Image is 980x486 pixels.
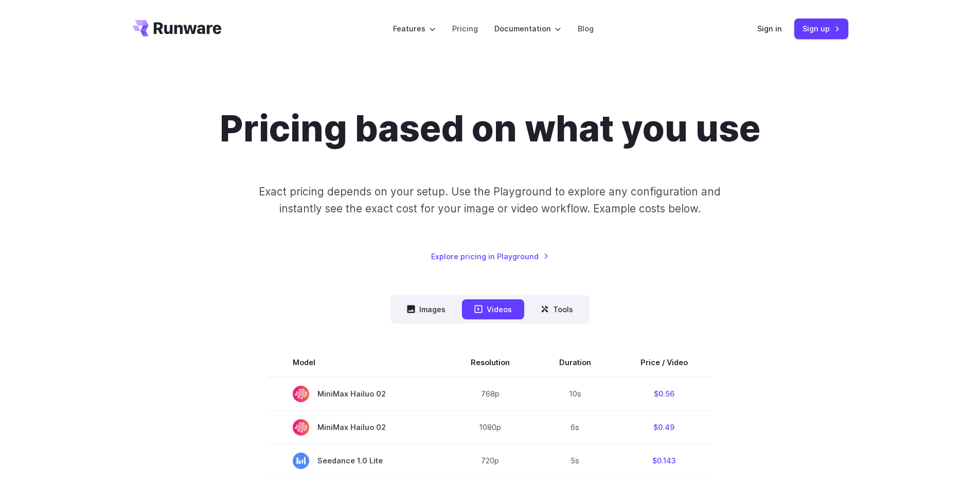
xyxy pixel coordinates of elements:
a: Pricing [452,23,478,34]
a: Sign in [757,23,782,34]
td: $0.49 [616,410,712,444]
td: 1080p [446,410,534,444]
span: Seedance 1.0 Lite [293,453,421,469]
a: Blog [578,23,594,34]
td: $0.143 [616,444,712,477]
td: 5s [534,444,616,477]
span: MiniMax Hailuo 02 [293,419,421,436]
th: Model [268,348,446,377]
button: Images [395,299,458,319]
td: $0.56 [616,377,712,411]
a: Sign up [794,19,848,39]
h1: Pricing based on what you use [220,107,760,150]
span: MiniMax Hailuo 02 [293,386,421,402]
button: Tools [528,299,585,319]
label: Documentation [494,23,561,34]
th: Price / Video [616,348,712,377]
td: 768p [446,377,534,411]
a: Go to / [132,20,222,37]
p: Exact pricing depends on your setup. Use the Playground to explore any configuration and instantl... [239,183,740,218]
a: Explore pricing in Playground [431,250,549,262]
td: 720p [446,444,534,477]
th: Resolution [446,348,534,377]
td: 10s [534,377,616,411]
label: Features [393,23,436,34]
button: Videos [462,299,524,319]
td: 6s [534,410,616,444]
th: Duration [534,348,616,377]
